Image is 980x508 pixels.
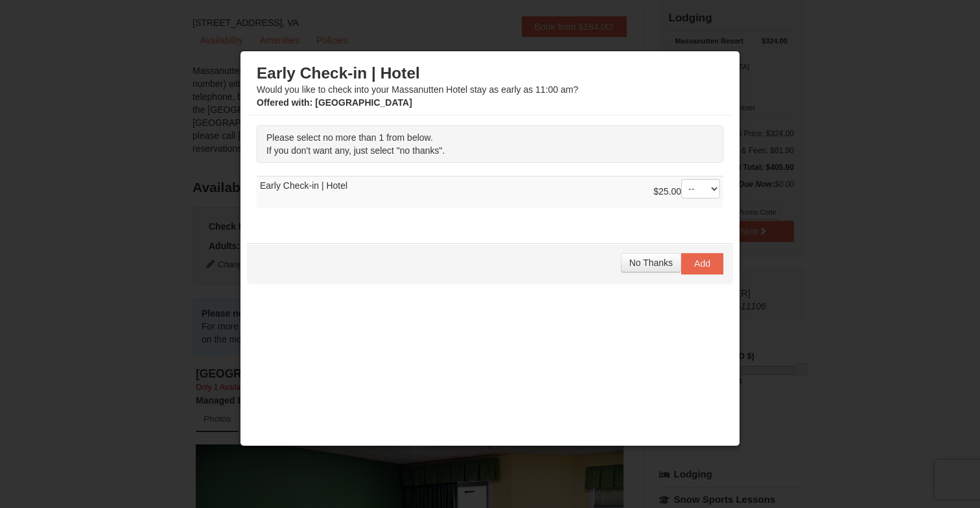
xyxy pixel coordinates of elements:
div: Would you like to check into your Massanutten Hotel stay as early as 11:00 am? [257,64,723,109]
span: Please select no more than 1 from below. [266,132,433,143]
button: Add [681,253,723,274]
h3: Early Check-in | Hotel [257,64,723,83]
strong: : [GEOGRAPHIC_DATA] [257,97,412,108]
button: No Thanks [621,253,681,272]
span: Offered with [257,97,310,108]
span: No Thanks [629,258,673,268]
td: Early Check-in | Hotel [257,176,723,208]
span: If you don't want any, just select "no thanks". [266,145,445,156]
div: $25.00 [653,179,720,205]
span: Add [694,258,710,269]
